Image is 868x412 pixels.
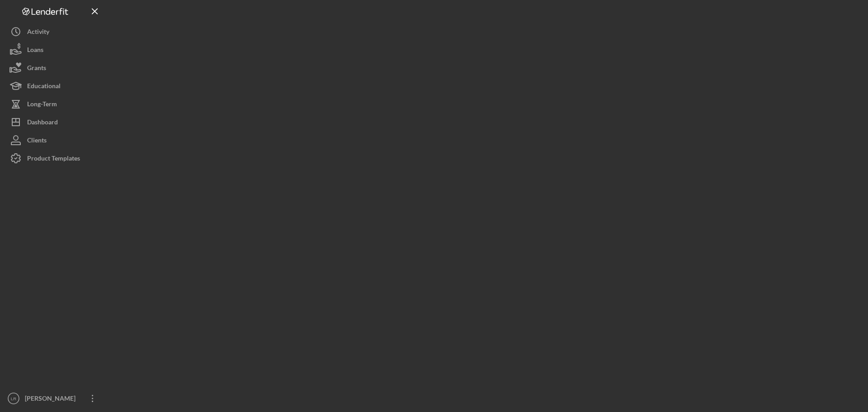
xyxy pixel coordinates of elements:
div: Product Templates [27,149,80,170]
button: Long-Term [5,95,104,113]
button: Activity [5,23,104,41]
div: Loans [27,41,43,61]
button: Clients [5,131,104,149]
button: Educational [5,77,104,95]
div: Long-Term [27,95,57,115]
button: Loans [5,41,104,59]
div: [PERSON_NAME] [23,389,81,410]
div: Dashboard [27,113,58,133]
button: Dashboard [5,113,104,131]
button: LR[PERSON_NAME] [5,389,104,407]
div: Activity [27,23,49,43]
div: Grants [27,59,46,79]
text: LR [11,396,16,401]
div: Clients [27,131,47,152]
div: Educational [27,77,61,97]
button: Product Templates [5,149,104,167]
button: Grants [5,59,104,77]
